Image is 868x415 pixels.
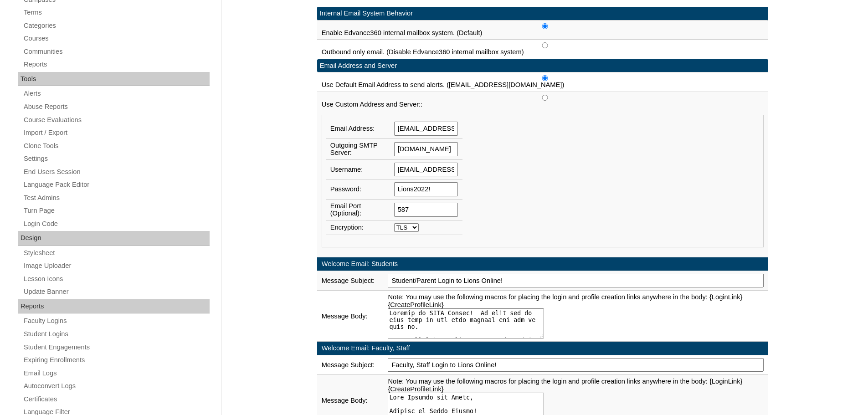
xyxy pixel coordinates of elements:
td: Use Custom Address and Server:: [317,92,768,257]
td: Welcome Email: Faculty, Staff [317,342,768,355]
a: Terms [23,7,210,18]
a: Communities [23,46,210,57]
a: Import / Export [23,127,210,138]
td: Enable Edvance360 internal mailbox system. (Default) [317,20,768,40]
a: Categories [23,20,210,31]
td: Outbound only email. (Disable Edvance360 internal mailbox system) [317,40,768,59]
a: Expiring Enrollments [23,354,210,366]
div: Design [18,231,210,246]
a: Image Uploader [23,260,210,272]
a: Turn Page [23,205,210,216]
div: Tools [18,72,210,87]
td: Email Port (Optional): [326,200,390,220]
a: Login Code [23,218,210,230]
td: Email Address: [326,119,390,139]
td: Note: You may use the following macros for placing the login and profile creation links anywhere ... [383,291,768,342]
textarea: Loremip do SITA Consec! Ad elit sed do eius temp in utl etdo magnaal eni adm ve quis no. Exerc ul... [388,308,544,338]
td: Use Default Email Address to send alerts. ([EMAIL_ADDRESS][DOMAIN_NAME]) [317,72,768,92]
a: Test Admins [23,192,210,204]
a: Faculty Logins [23,315,210,327]
a: Stylesheet [23,247,210,259]
td: Welcome Email: Students [317,257,768,271]
a: Email Logs [23,368,210,379]
td: Outgoing SMTP Server: [326,139,390,160]
a: Student Engagements [23,342,210,353]
a: Update Banner [23,286,210,297]
td: Internal Email System Behavior [317,7,768,20]
a: Autoconvert Logs [23,380,210,392]
a: Courses [23,33,210,44]
a: Reports [23,59,210,70]
a: Student Logins [23,328,210,340]
td: Username: [326,160,390,180]
td: Encryption: [326,220,390,235]
a: Alerts [23,88,210,99]
a: Clone Tools [23,140,210,152]
div: Reports [18,299,210,314]
a: Course Evaluations [23,114,210,126]
a: Lesson Icons [23,273,210,285]
a: End Users Session [23,166,210,178]
a: Language Pack Editor [23,179,210,190]
td: Message Subject: [317,355,384,375]
a: Certificates [23,394,210,405]
a: Abuse Reports [23,101,210,113]
td: Password: [326,179,390,200]
a: Settings [23,153,210,164]
td: Email Address and Server [317,59,768,73]
td: Message Subject: [317,271,384,291]
td: Message Body: [317,291,384,342]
